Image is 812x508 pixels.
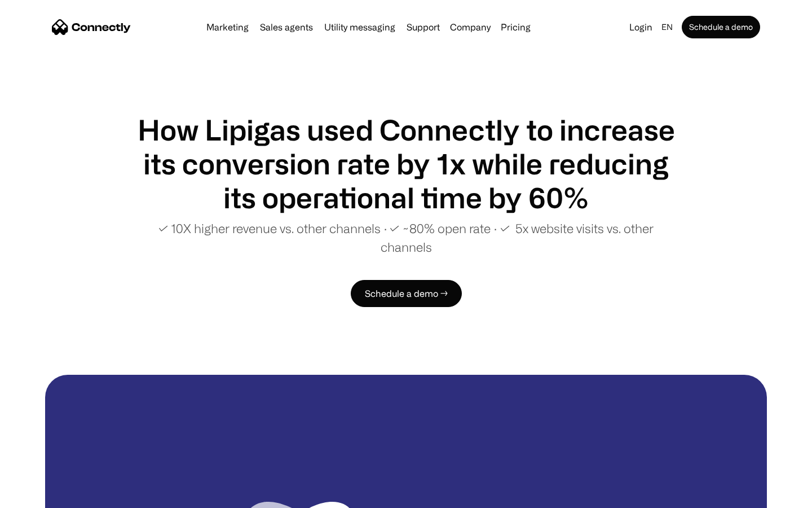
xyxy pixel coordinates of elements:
a: Schedule a demo [682,16,760,38]
div: Company [447,19,494,35]
aside: Language selected: English [11,487,68,504]
div: en [657,19,679,35]
a: Schedule a demo → [351,280,462,307]
h1: How Lipigas used Connectly to increase its conversion rate by 1x while reducing its operational t... [135,113,677,214]
div: Company [450,19,491,35]
a: Sales agents [255,23,317,32]
a: Marketing [202,23,253,32]
a: home [52,19,131,36]
a: Support [402,23,444,32]
a: Pricing [496,23,535,32]
a: Utility messaging [320,23,400,32]
p: ✓ 10X higher revenue vs. other channels ∙ ✓ ~80% open rate ∙ ✓ 5x website visits vs. other channels [135,219,677,256]
ul: Language list [23,488,68,504]
a: Login [625,19,657,35]
div: en [661,19,673,35]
